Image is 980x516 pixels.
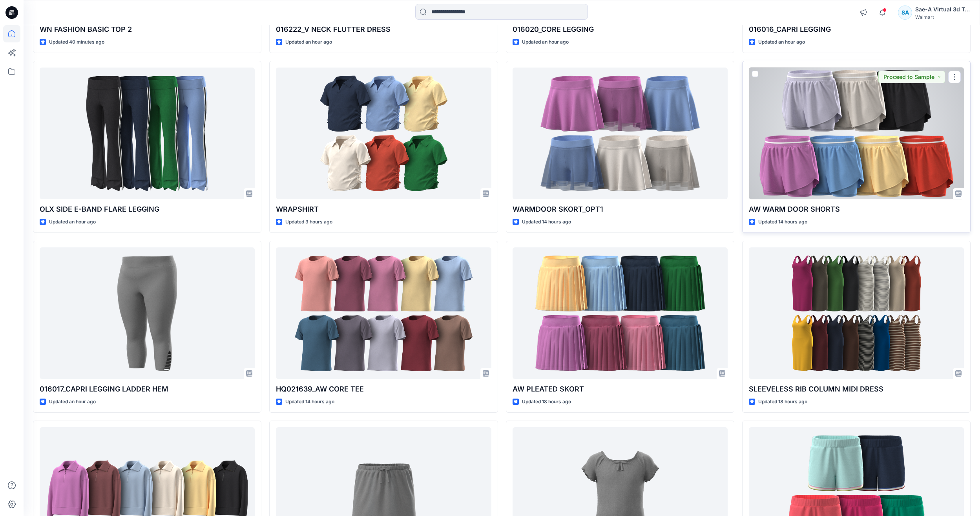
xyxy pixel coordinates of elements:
[285,398,334,406] p: Updated 14 hours ago
[522,38,569,46] p: Updated an hour ago
[285,38,332,46] p: Updated an hour ago
[915,5,970,14] div: Sae-A Virtual 3d Team
[758,38,805,46] p: Updated an hour ago
[758,398,807,406] p: Updated 18 hours ago
[898,5,912,20] div: SA
[40,68,255,199] a: OLX SIDE E-BAND FLARE LEGGING
[285,218,332,226] p: Updated 3 hours ago
[40,247,255,379] a: 016017_CAPRI LEGGING LADDER HEM
[758,218,807,226] p: Updated 14 hours ago
[276,68,491,199] a: WRAPSHIRT
[522,218,571,226] p: Updated 14 hours ago
[513,247,728,379] a: AW PLEATED SKORT
[40,384,255,395] p: 016017_CAPRI LEGGING LADDER HEM
[522,398,571,406] p: Updated 18 hours ago
[49,218,96,226] p: Updated an hour ago
[276,247,491,379] a: HQ021639_AW CORE TEE
[40,24,255,35] p: WN FASHION BASIC TOP 2
[749,24,964,35] p: 016016_CAPRI LEGGING
[749,204,964,215] p: AW WARM DOOR SHORTS
[40,204,255,215] p: OLX SIDE E-BAND FLARE LEGGING
[49,38,104,46] p: Updated 40 minutes ago
[749,247,964,379] a: SLEEVELESS RIB COLUMN MIDI DRESS
[513,204,728,215] p: WARMDOOR SKORT_OPT1
[276,204,491,215] p: WRAPSHIRT
[513,384,728,395] p: AW PLEATED SKORT
[49,398,96,406] p: Updated an hour ago
[915,14,970,20] div: Walmart
[749,384,964,395] p: SLEEVELESS RIB COLUMN MIDI DRESS
[513,24,728,35] p: 016020_CORE LEGGING
[749,68,964,199] a: AW WARM DOOR SHORTS
[276,24,491,35] p: 016222_V NECK FLUTTER DRESS
[513,68,728,199] a: WARMDOOR SKORT_OPT1
[276,384,491,395] p: HQ021639_AW CORE TEE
